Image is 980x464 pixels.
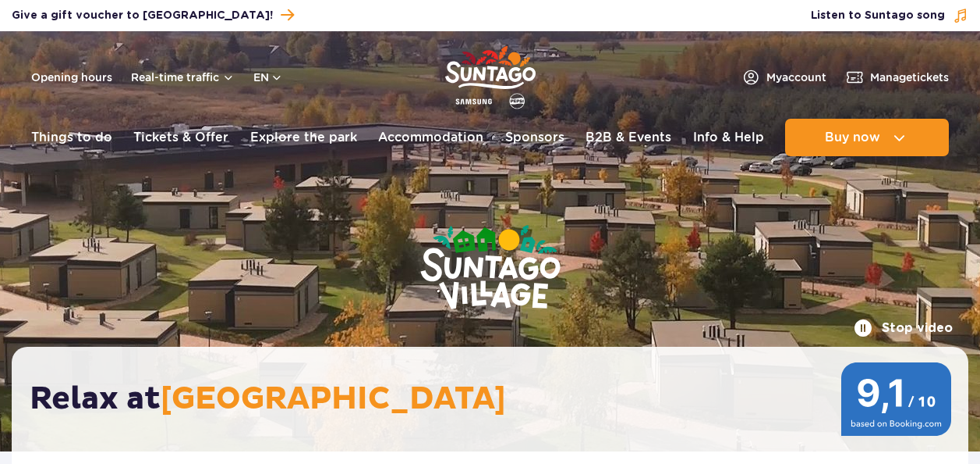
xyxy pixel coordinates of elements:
a: Accommodation [378,119,483,156]
button: Stop video [854,319,953,337]
a: Managetickets [845,68,949,87]
a: Tickets & Offer [133,119,228,156]
a: Opening hours [31,70,112,85]
img: Suntago Village [358,164,623,373]
span: Buy now [825,130,880,145]
a: Explore the park [250,119,357,156]
span: [GEOGRAPHIC_DATA] [161,380,506,419]
button: en [253,70,283,85]
button: Listen to Suntago song [811,8,968,23]
button: Buy now [785,119,949,156]
a: Myaccount [741,68,826,87]
span: My account [766,70,826,85]
a: Things to do [31,119,112,156]
span: Give a gift voucher to [GEOGRAPHIC_DATA]! [12,8,273,23]
img: 9,1/10 wg ocen z Booking.com [840,362,953,436]
span: Listen to Suntago song [811,8,945,23]
a: Give a gift voucher to [GEOGRAPHIC_DATA]! [12,5,294,26]
button: Real-time traffic [131,71,235,84]
h2: Relax at [30,380,966,419]
a: Sponsors [505,119,564,156]
span: Manage tickets [870,70,949,85]
a: Info & Help [693,119,764,156]
a: Park of Poland [445,39,536,111]
a: B2B & Events [586,119,671,156]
